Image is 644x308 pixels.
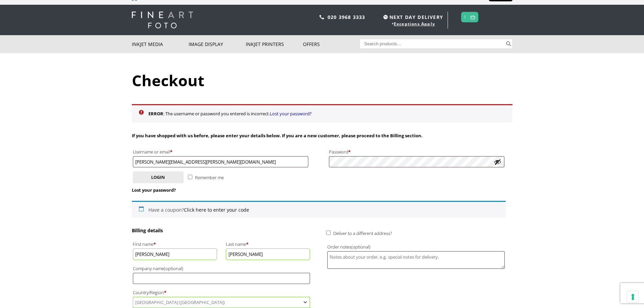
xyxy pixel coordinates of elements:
[189,35,246,53] a: Image Display
[133,297,310,308] span: Country/Region
[133,297,310,308] span: United Kingdom (UK)
[328,14,365,20] a: 020 3968 3333
[132,132,506,140] p: If you have shopped with us before, please enter your details below. If you are a new customer, p...
[148,110,503,118] li: : The username or password you entered is incorrect. ?
[494,158,501,166] button: Show password
[627,291,639,303] button: Your consent preferences for tracking technologies
[133,288,310,297] label: Country/Region
[270,111,310,117] a: Lost your password
[382,13,443,21] span: NEXT DAY DELIVERY
[327,242,505,251] label: Order notes
[133,171,184,183] button: Login
[470,15,475,19] img: basket.svg
[164,265,183,271] span: (optional)
[505,39,512,48] button: Search
[132,35,189,53] a: Inkjet Media
[132,11,193,28] img: logo-white.svg
[383,15,388,19] img: time.svg
[333,230,392,236] span: Deliver to a different address?
[319,15,324,19] img: phone.svg
[133,264,310,273] label: Company name
[195,174,224,181] span: Remember me
[226,240,310,248] label: Last name
[303,35,360,53] a: Offers
[188,175,192,179] input: Remember me
[132,187,176,193] a: Lost your password?
[148,111,163,117] strong: ERROR
[394,21,435,27] a: Exceptions Apply
[132,70,512,91] h1: Checkout
[329,147,505,156] label: Password
[360,39,505,48] input: Search products…
[132,201,506,218] div: Have a coupon?
[351,244,371,250] span: (optional)
[132,227,311,234] h3: Billing details
[133,240,217,248] label: First name
[133,147,309,156] label: Username or email
[184,207,249,213] a: Enter your coupon code
[246,35,303,53] a: Inkjet Printers
[463,12,467,22] a: 1
[326,231,331,235] input: Deliver to a different address?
